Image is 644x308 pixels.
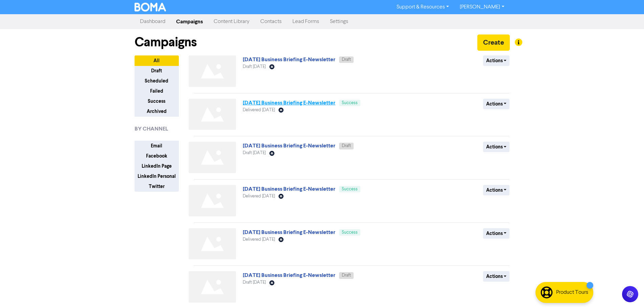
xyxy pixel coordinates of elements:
img: Not found [189,99,236,130]
img: Not found [189,185,236,216]
button: LinkedIn Personal [135,171,179,182]
a: Support & Resources [391,2,454,13]
img: Not found [189,271,236,303]
span: Success [342,101,358,105]
span: Draft [DATE] [243,280,266,285]
span: Draft [342,57,351,62]
button: Actions [483,271,510,282]
h1: Campaigns [135,34,197,50]
a: Campaigns [171,15,208,28]
button: Actions [483,228,510,239]
a: [DATE] Business Briefing E-Newsletter [243,186,335,192]
button: Facebook [135,151,179,161]
a: [DATE] Business Briefing E-Newsletter [243,229,335,236]
span: Draft [DATE] [243,151,266,155]
a: Settings [325,15,354,28]
button: Actions [483,99,510,109]
span: Draft [DATE] [243,65,266,69]
iframe: Chat Widget [610,276,644,308]
span: Success [342,230,358,235]
a: [DATE] Business Briefing E-Newsletter [243,56,335,63]
a: [DATE] Business Briefing E-Newsletter [243,142,335,149]
span: Success [342,187,358,191]
button: Actions [483,55,510,66]
button: Failed [135,86,179,96]
a: [DATE] Business Briefing E-Newsletter [243,272,335,279]
button: Actions [483,185,510,195]
button: Success [135,96,179,106]
a: Content Library [208,15,255,28]
span: Delivered [DATE] [243,108,275,112]
button: Email [135,141,179,151]
a: Contacts [255,15,287,28]
a: Lead Forms [287,15,325,28]
img: Not found [189,142,236,173]
button: Draft [135,66,179,76]
button: Scheduled [135,76,179,86]
a: [DATE] Business Briefing E-Newsletter [243,99,335,106]
a: [PERSON_NAME] [454,2,509,13]
button: Actions [483,142,510,152]
img: Not found [189,228,236,260]
button: Twitter [135,181,179,192]
button: Archived [135,106,179,117]
img: Not found [189,55,236,87]
span: Draft [342,273,351,278]
a: Dashboard [135,15,171,28]
button: Create [477,34,510,51]
span: BY CHANNEL [135,125,168,133]
button: All [135,55,179,66]
button: LinkedIn Page [135,161,179,171]
span: Delivered [DATE] [243,237,275,242]
img: BOMA Logo [135,3,166,11]
span: Delivered [DATE] [243,194,275,198]
span: Draft [342,144,351,148]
